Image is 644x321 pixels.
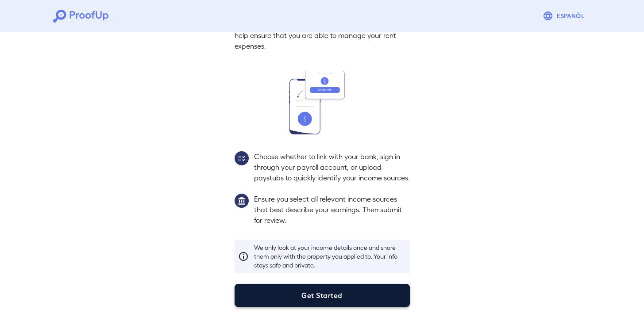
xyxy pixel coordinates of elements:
p: Ensure you select all relevant income sources that best describe your earnings. Then submit for r... [254,194,410,225]
p: We only look at your income details once and share them only with the property you applied to. Yo... [254,243,406,270]
button: Get Started [235,284,410,307]
p: In this step, you'll share your income sources with us to help ensure that you are able to manage... [235,19,410,51]
button: Espanõl [539,7,591,25]
img: transfer_money.svg [289,71,355,134]
img: group2.svg [235,151,249,165]
img: group1.svg [235,194,249,208]
p: Choose whether to link with your bank, sign in through your payroll account, or upload paystubs t... [254,151,410,183]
